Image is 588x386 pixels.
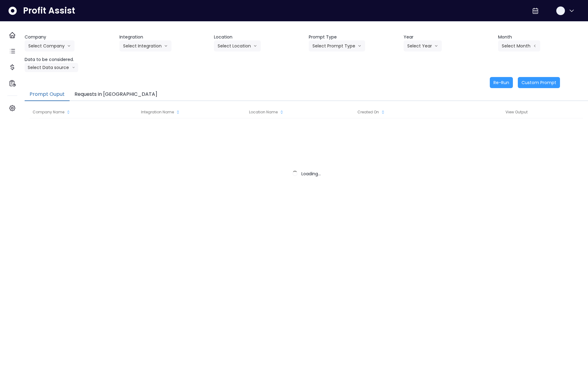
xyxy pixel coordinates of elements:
[309,40,365,51] button: Select Prompt Typearrow down line
[25,56,115,63] header: Data to be considered.
[119,40,171,51] button: Select Integrationarrow down line
[498,40,540,51] button: Select Montharrow left line
[25,40,75,51] button: Select Companyarrow down line
[253,43,257,49] svg: arrow down line
[72,64,75,71] svg: arrow down line
[119,34,209,40] header: Integration
[354,106,462,118] div: Created On
[70,88,162,101] button: Requests in [GEOGRAPHIC_DATA]
[358,43,361,49] svg: arrow down line
[214,34,304,40] header: Location
[404,40,442,51] button: Select Yeararrow down line
[518,77,560,88] button: Custom Prompt
[462,106,571,118] div: View Output
[25,88,70,101] button: Prompt Ouput
[138,106,246,118] div: Integration Name
[301,171,321,177] span: Loading...
[67,43,71,49] svg: arrow down line
[164,43,168,49] svg: arrow down line
[214,40,261,51] button: Select Locationarrow down line
[533,43,537,49] svg: arrow left line
[23,5,75,16] span: Profit Assist
[25,34,115,40] header: Company
[246,106,354,118] div: Location Name
[404,34,493,40] header: Year
[434,43,438,49] svg: arrow down line
[490,77,513,88] button: Re-Run
[25,63,78,72] button: Select Data sourcearrow down line
[309,34,399,40] header: Prompt Type
[30,106,138,118] div: Company Name
[498,34,588,40] header: Month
